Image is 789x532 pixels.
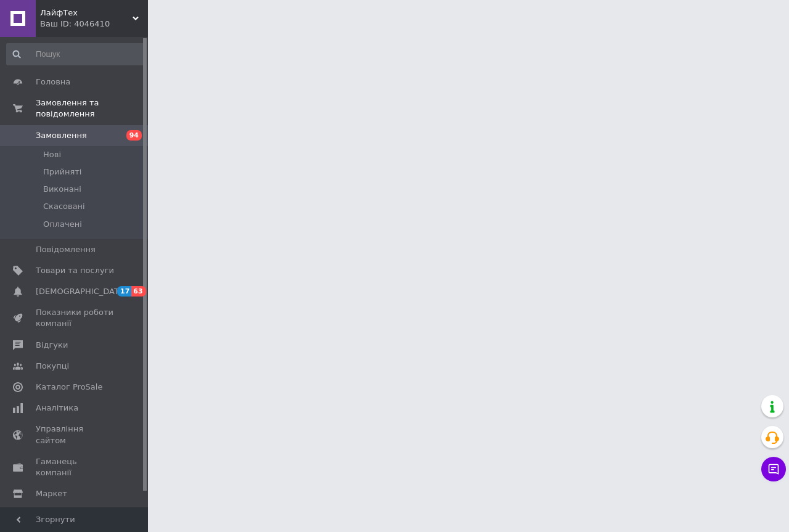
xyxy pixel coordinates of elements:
[36,456,114,478] span: Гаманець компанії
[36,244,96,255] span: Повідомлення
[761,457,786,481] button: Чат з покупцем
[36,307,114,329] span: Показники роботи компанії
[43,149,61,160] span: Нові
[43,166,81,178] span: Прийняті
[117,286,131,297] span: 17
[36,286,127,297] span: [DEMOGRAPHIC_DATA]
[36,97,148,120] span: Замовлення та повідомлення
[36,403,78,414] span: Аналітика
[36,424,114,446] span: Управління сайтом
[36,382,102,393] span: Каталог ProSale
[36,130,87,141] span: Замовлення
[36,76,70,88] span: Головна
[40,18,148,30] div: Ваш ID: 4046410
[36,488,67,499] span: Маркет
[43,184,81,195] span: Виконані
[36,265,114,276] span: Товари та послуги
[126,130,142,141] span: 94
[6,43,145,65] input: Пошук
[43,219,82,230] span: Оплачені
[40,7,133,18] span: ЛайфТех
[131,286,145,297] span: 63
[43,201,85,212] span: Скасовані
[36,340,68,351] span: Відгуки
[36,361,69,372] span: Покупці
